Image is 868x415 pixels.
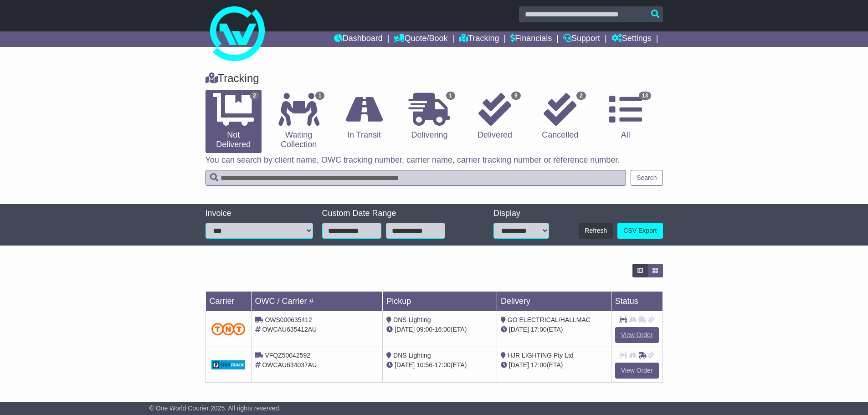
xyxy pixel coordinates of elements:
div: Tracking [201,72,668,85]
div: (ETA) [501,360,607,370]
a: Support [563,31,600,47]
td: Delivery [497,292,611,312]
a: View Order [615,327,659,343]
span: 17:00 [531,361,547,369]
span: 2 [576,92,586,100]
a: 9 Delivered [467,90,523,143]
span: 16:00 [435,326,451,333]
span: 09:00 [416,326,432,333]
a: 1 Delivering [401,90,457,143]
td: OWC / Carrier # [251,292,383,312]
a: Settings [611,31,652,47]
a: View Order [615,363,659,379]
a: 2 Cancelled [532,90,588,143]
img: GetCarrierServiceDarkLogo [211,360,246,369]
a: CSV Export [617,223,663,239]
td: Status [611,292,663,312]
td: Pickup [383,292,497,312]
a: Dashboard [334,31,383,47]
span: © One World Courier 2025. All rights reserved. [149,405,281,412]
span: [DATE] [395,326,415,333]
div: Display [493,209,549,219]
span: OWCAU634037AU [262,361,317,369]
span: OWCAU635412AU [262,326,317,333]
span: OWS000635412 [265,316,312,323]
a: 1 Waiting Collection [271,90,327,153]
span: GO ELECTRICAL/HALLMAC [508,316,591,323]
a: Tracking [459,31,499,47]
span: DNS Lighting [393,352,431,359]
span: 10:56 [416,361,432,369]
span: HJR LIGHTING Pty Ltd [508,352,574,359]
span: [DATE] [395,361,415,369]
span: 13 [639,92,651,100]
span: 17:00 [531,326,547,333]
a: 13 All [597,90,653,143]
div: (ETA) [501,325,607,334]
div: - (ETA) [386,325,493,334]
p: You can search by client name, OWC tracking number, carrier name, carrier tracking number or refe... [205,155,663,165]
span: [DATE] [509,361,529,369]
div: Custom Date Range [322,209,468,219]
span: VFQZ50042592 [265,352,310,359]
a: 2 Not Delivered [205,90,262,153]
span: 17:00 [435,361,451,369]
span: DNS Lighting [393,316,431,323]
img: TNT_Domestic.png [211,323,246,335]
a: Quote/Book [394,31,447,47]
td: Carrier [205,292,251,312]
a: In Transit [336,90,392,143]
span: [DATE] [509,326,529,333]
div: - (ETA) [386,360,493,370]
button: Refresh [579,223,613,239]
button: Search [631,170,663,186]
span: 1 [446,92,456,100]
span: 1 [315,92,325,100]
a: Financials [510,31,552,47]
span: 9 [511,92,521,100]
span: 2 [250,92,259,100]
div: Invoice [205,209,313,219]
